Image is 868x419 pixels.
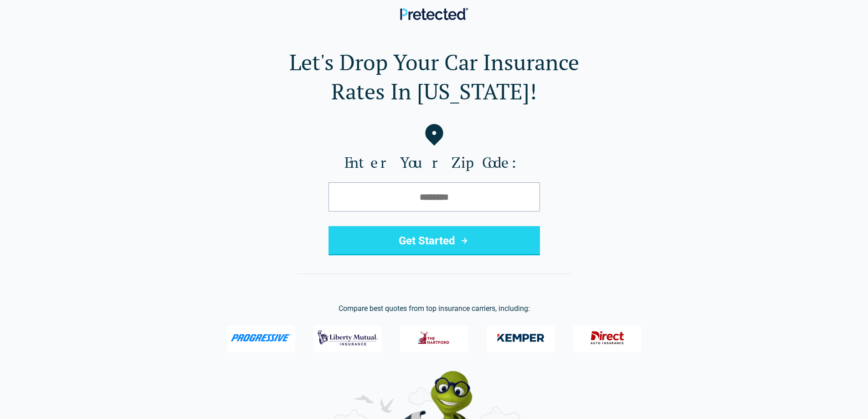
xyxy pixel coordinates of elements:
p: Compare best quotes from top insurance carriers, including: [15,303,853,314]
img: Pretected [400,8,468,20]
button: Get Started [329,226,540,255]
img: The Hartford [412,326,457,350]
img: Liberty Mutual [318,326,378,350]
label: Enter Your Zip Code: [15,153,853,171]
img: Direct General [585,326,630,350]
h1: Let's Drop Your Car Insurance Rates In [US_STATE]! [15,47,853,106]
img: Kemper [491,326,551,350]
img: Progressive [231,334,292,341]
